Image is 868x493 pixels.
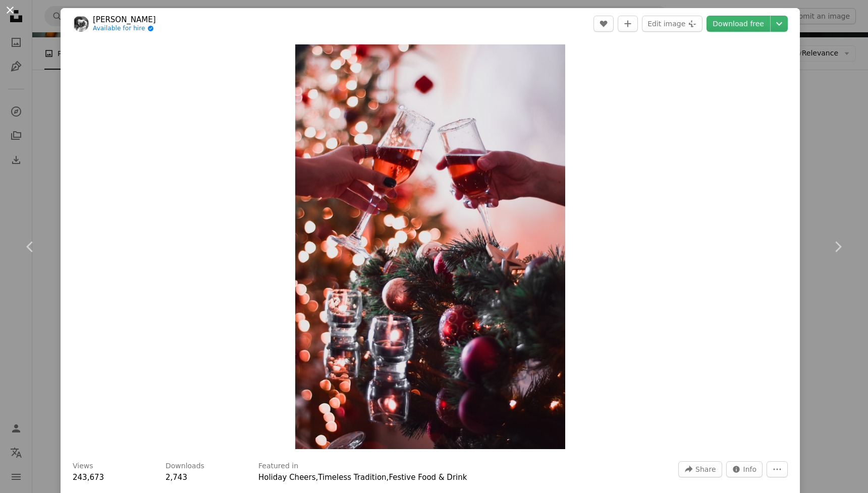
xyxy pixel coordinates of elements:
[166,461,204,471] h3: Downloads
[743,462,757,477] span: Info
[767,461,788,477] button: More Actions
[678,461,722,477] button: Share this image
[295,44,565,449] img: two people toasting with wine glasses in front of a christmas tree
[295,44,565,449] button: Zoom in on this image
[389,473,467,482] a: Festive Food & Drink
[73,461,93,471] h3: Views
[316,473,318,482] span: ,
[258,461,298,471] h3: Featured in
[618,16,638,32] button: Add to Collection
[642,16,702,32] button: Edit image
[593,16,614,32] button: Like
[707,16,770,32] a: Download free
[695,462,716,477] span: Share
[93,25,156,33] a: Available for hire
[166,473,187,482] span: 2,743
[771,16,788,32] button: Choose download size
[93,15,156,25] a: [PERSON_NAME]
[387,473,389,482] span: ,
[258,473,316,482] a: Holiday Cheers
[726,461,763,477] button: Stats about this image
[807,198,868,295] a: Next
[73,473,104,482] span: 243,673
[318,473,386,482] a: Timeless Tradition
[73,16,89,32] img: Go to Zoe's profile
